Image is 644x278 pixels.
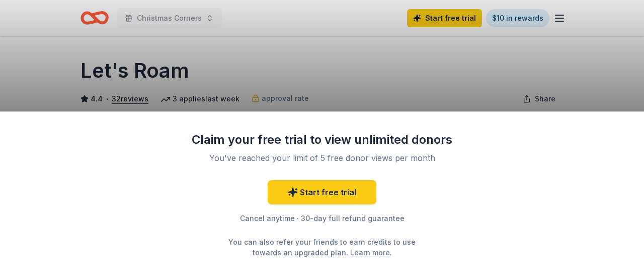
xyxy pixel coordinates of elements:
div: You can also refer your friends to earn credits to use towards an upgraded plan. . [219,237,425,258]
div: Claim your free trial to view unlimited donors [191,132,453,148]
a: Learn more [350,247,390,258]
a: Start free trial [268,180,376,204]
div: You've reached your limit of 5 free donor views per month [203,152,441,164]
div: Cancel anytime · 30-day full refund guarantee [191,212,453,225]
